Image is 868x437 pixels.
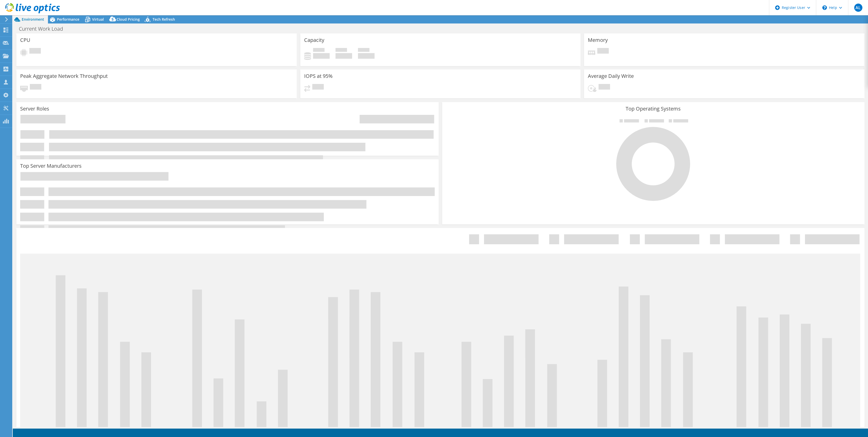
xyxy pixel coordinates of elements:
[336,48,347,53] span: Free
[304,37,324,43] h3: Capacity
[446,106,861,112] h3: Top Operating Systems
[854,4,862,12] span: AL
[304,73,333,79] h3: IOPS at 95%
[313,53,330,59] h4: 0 GiB
[153,17,175,22] span: Tech Refresh
[313,48,325,53] span: Used
[588,73,634,79] h3: Average Daily Write
[30,84,41,91] span: Pending
[17,26,71,32] h1: Current Work Load
[20,37,30,43] h3: CPU
[822,5,827,10] svg: \n
[22,17,44,22] span: Environment
[599,84,610,91] span: Pending
[92,17,104,22] span: Virtual
[20,73,108,79] h3: Peak Aggregate Network Throughput
[57,17,79,22] span: Performance
[312,84,324,91] span: Pending
[117,17,140,22] span: Cloud Pricing
[588,37,608,43] h3: Memory
[336,53,352,59] h4: 0 GiB
[20,163,82,169] h3: Top Server Manufacturers
[20,106,49,112] h3: Server Roles
[358,48,369,53] span: Total
[597,48,609,55] span: Pending
[29,48,41,55] span: Pending
[358,53,375,59] h4: 0 GiB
